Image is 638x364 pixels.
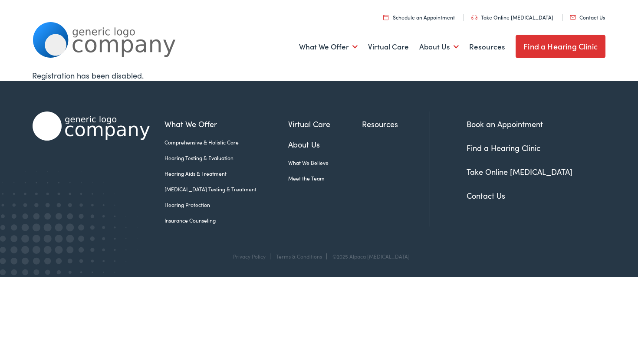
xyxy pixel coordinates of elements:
div: Registration has been disabled. [32,69,606,81]
a: About Us [288,138,362,150]
a: Schedule an Appointment [383,13,455,21]
a: Book an Appointment [467,118,543,129]
a: Take Online [MEDICAL_DATA] [471,13,553,21]
a: Contact Us [570,13,605,21]
a: Resources [469,31,505,63]
a: Terms & Conditions [276,253,322,260]
a: Resources [362,118,430,130]
a: Meet the Team [288,174,362,182]
a: Contact Us [467,190,505,201]
img: utility icon [570,15,576,20]
a: About Us [419,31,459,63]
a: Insurance Counseling [164,216,288,224]
a: Virtual Care [288,118,362,130]
a: Virtual Care [368,31,409,63]
a: Comprehensive & Holistic Care [164,138,288,146]
a: What We Believe [288,159,362,167]
a: Find a Hearing Clinic [467,142,540,153]
img: utility icon [383,14,388,20]
a: Hearing Testing & Evaluation [164,154,288,162]
a: Find a Hearing Clinic [516,35,605,58]
a: What We Offer [164,118,288,130]
a: [MEDICAL_DATA] Testing & Treatment [164,185,288,193]
img: Alpaca Audiology [33,111,150,141]
div: ©2025 Alpaca [MEDICAL_DATA] [328,253,410,259]
img: utility icon [471,15,477,20]
a: What We Offer [299,31,358,63]
a: Take Online [MEDICAL_DATA] [467,166,572,177]
a: Privacy Policy [233,253,266,260]
a: Hearing Aids & Treatment [164,170,288,177]
a: Hearing Protection [164,201,288,209]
